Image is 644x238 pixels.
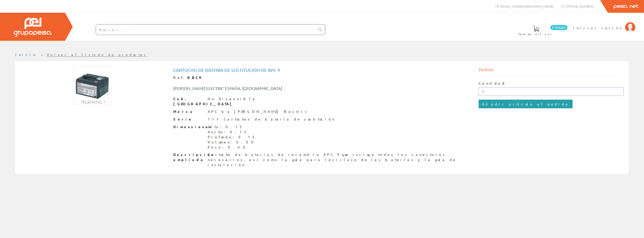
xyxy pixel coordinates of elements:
span: Descripción ampliada [173,152,204,162]
img: Grupo Peisa [14,18,52,37]
label: Cantidad [479,81,506,86]
span: Marca [173,109,204,114]
span: Pedido actual [519,32,553,37]
input: Buscar ... [96,24,315,35]
div: Cartucho de baterías de recambio APC 9 que incluye todos los conectores necesarios, así como la g... [208,152,471,167]
div: APC by [PERSON_NAME] Electric [208,109,309,114]
span: Dimensiones [173,124,204,129]
div: 111 Cartuchos de batería de sustitución [208,117,335,122]
div: Pedido [479,66,624,76]
span: Iniciar sesión [573,25,623,30]
a: Inicio [15,52,37,57]
strong: RBC9 [187,75,201,80]
img: Foto artículo Cartucho de batería de sustitución de APC 9 (150x150) [74,66,112,104]
div: Volumen: 0.00 [208,140,257,145]
span: Serie [173,117,204,122]
h1: Cartucho de batería de sustitución de APC 9 [173,68,471,73]
div: Peso: 0.00 [208,145,257,150]
a: Iniciar sesión [573,21,635,26]
input: Añadir artículo al pedido [479,100,573,108]
div: [PERSON_NAME] ELECTRIC ESPAÑA, [GEOGRAPHIC_DATA] [169,85,348,91]
div: Alto: 0.15 [208,124,257,129]
a: Volver al listado de productos [47,52,147,57]
span: 0 línea/s [550,25,567,30]
div: Profundo: 0.15 [208,135,257,140]
span: [PHONE_NUMBER] [566,4,594,8]
span: [EMAIL_ADDRESS][DOMAIN_NAME] [500,4,553,8]
div: Ref. [173,75,471,80]
div: Ancho: 0.13 [208,129,257,135]
div: No Disponible [208,96,256,101]
span: Cod. [GEOGRAPHIC_DATA] [173,96,204,107]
